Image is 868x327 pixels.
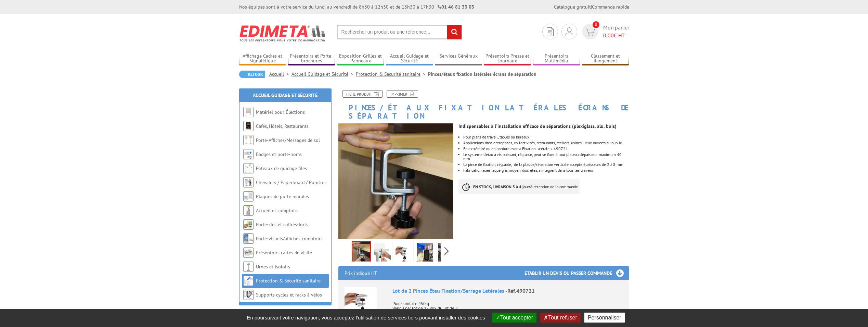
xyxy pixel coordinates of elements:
[256,165,307,171] a: Poteaux de guidage files
[438,4,474,10] strong: 01 46 81 33 03
[524,266,629,280] h3: Etablir un devis ou passer commande
[603,24,629,39] span: Mon panier
[447,25,462,39] input: rechercher
[554,3,629,10] div: |
[256,221,308,228] a: Porte-clés et coffres-forts
[243,205,254,216] img: Accueil et comptoirs
[243,121,254,131] img: Cafés, Hôtels, Restaurants
[352,242,370,263] img: etau_fixation_serrage_laterale_490721.gif
[584,313,625,323] button: Personnaliser (fenêtre modale)
[507,287,535,294] span: Réf.490721
[337,53,384,64] a: Exposition Grilles et Panneaux
[243,262,254,272] img: Urnes et isoloirs
[392,296,623,320] p: Poids unitaire 450 g Vendu par lot de 2 - Prix du lot de 2 Accepte Plexi ou autres supports verti...
[463,162,629,167] li: La pince de fixation, réglable, de la plaque/séparation verticale accepte épaisseurs de 2 à 8 mm
[592,4,629,10] a: Commande rapide
[269,71,292,77] a: Accueil
[585,28,595,36] img: devis rapide
[253,92,318,98] a: Accueil Guidage et Sécurité
[345,266,377,280] p: Prix indiqué HT
[581,24,629,39] a: devis rapide 0 Mon panier 0,00€ HT
[458,179,580,194] p: à réception de la commande
[428,71,536,77] li: Pinces/étaux fixation latérales écrans de séparation
[239,21,326,46] img: Edimeta
[256,278,321,284] a: Protection & Sécurité sanitaire
[243,191,254,202] img: Plaques de porte murales
[256,264,290,270] a: Urnes et isoloirs
[345,287,377,319] img: Lot de 2 Pinces Étau Fixation/Serrage Latérales
[417,243,433,264] img: pinces_etaux_fixation_ecrans_separation_4.png
[292,71,356,77] a: Accueil Guidage et Sécurité
[463,147,629,151] li: En extrémité ou en bordure avec « Fixation latérale » 490721
[463,135,629,139] li: Pour plans de travail, tables ou bureaux
[438,243,454,264] img: pinces_etaux_fixation_ecrans_separation_3.png
[239,53,286,64] a: Affichage Cadres et Signalétique
[443,245,450,257] span: Next
[243,177,254,187] img: Chevalets / Paperboard / Pupitres
[239,71,265,78] a: Retour
[386,53,433,64] a: Accueil Guidage et Sécurité
[256,250,312,256] a: Présentoirs cartes de visite
[338,123,454,239] img: etau_fixation_serrage_laterale_490721.gif
[473,184,531,189] strong: EN STOCK, LIVRAISON 3 à 4 jours
[256,207,298,214] a: Accueil et comptoirs
[396,243,412,264] img: pinces_etaux_fixation_ecrans_separation_1.jpg
[243,163,254,173] img: Poteaux de guidage files
[288,53,335,64] a: Présentoirs et Porte-brochures
[256,109,305,115] a: Matériel pour Élections
[593,21,599,28] span: 0
[458,123,617,129] strong: Indispensables à l'installation efficace de séparations (plexiglass, alu, bois)
[243,219,254,230] img: Porte-clés et coffres-forts
[256,123,309,129] a: Cafés, Hôtels, Restaurants
[356,71,428,77] a: Protection & Sécurité sanitaire
[547,27,554,36] img: devis rapide
[492,313,536,323] button: Tout accepter
[243,233,254,244] img: Porte-visuels/affiches comptoirs
[374,243,391,264] img: pinces_etaux_fixation_ecrans_separation_0.jpg
[256,292,322,298] a: Supports cycles et racks à vélos
[392,287,623,295] div: Lot de 2 Pinces Étau Fixation/Serrage Latérales -
[256,151,302,157] a: Badges et porte-noms
[603,32,614,39] span: 0,00
[243,149,254,159] img: Badges et porte-noms
[484,53,531,64] a: Présentoirs Presse et Journaux
[540,313,580,323] button: Tout refuser
[463,168,629,172] li: Fabrication acier laqué gris moyen, discrètes, s’intègrent dans tous les univers
[435,53,482,64] a: Services Généraux
[463,141,629,145] div: Applications dans entreprises, collectivités, restaurants, ateliers, usines, lieux ouverts au public
[243,107,254,117] img: Matériel pour Élections
[243,290,254,300] img: Supports cycles et racks à vélos
[256,179,326,185] a: Chevalets / Paperboard / Pupitres
[463,153,629,161] li: Le système d’étau à vis puissant, réglable, peut se fixer à tout plateau d’épaisseur maximum 40 mm
[243,247,254,258] img: Présentoirs cartes de visite
[533,53,580,64] a: Présentoirs Multimédia
[582,53,629,64] a: Classement et Rangement
[566,27,573,36] img: devis rapide
[256,235,323,242] a: Porte-visuels/affiches comptoirs
[342,90,383,98] a: Fiche produit
[243,276,254,286] img: Protection & Sécurité sanitaire
[387,90,418,98] a: Imprimer
[256,193,309,199] a: Plaques de porte murales
[256,137,320,143] a: Porte-Affiches/Messages de sol
[333,90,634,120] h1: Pinces/étaux fixation latérales écrans de séparation
[554,4,591,10] a: Catalogue gratuit
[243,135,254,145] img: Porte-Affiches/Messages de sol
[243,315,489,320] span: En poursuivant votre navigation, vous acceptez l'utilisation de services tiers pouvant installer ...
[239,3,474,10] div: Nos équipes sont à votre service du lundi au vendredi de 8h30 à 12h30 et de 13h30 à 17h30
[337,25,462,39] input: Rechercher un produit ou une référence...
[603,32,629,39] span: € HT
